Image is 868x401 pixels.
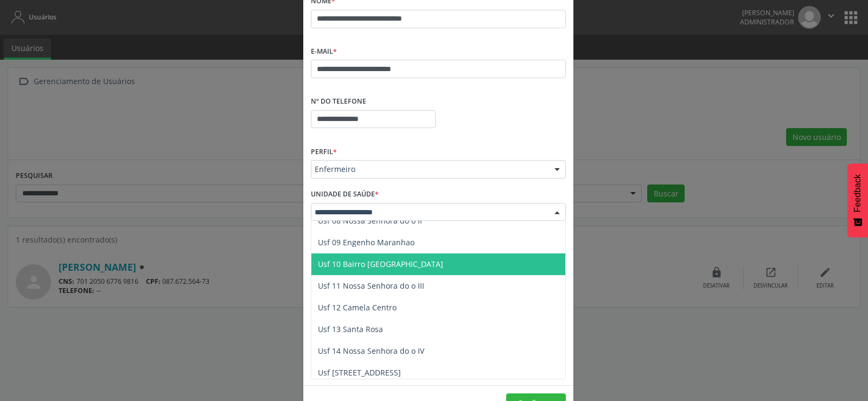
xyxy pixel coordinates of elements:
[318,324,383,334] span: Usf 13 Santa Rosa
[318,346,424,356] span: Usf 14 Nossa Senhora do o IV
[318,367,401,378] span: Usf [STREET_ADDRESS]
[318,237,414,247] span: Usf 09 Engenho Maranhao
[853,174,863,212] span: Feedback
[311,143,337,160] label: Perfil
[315,164,544,175] span: Enfermeiro
[847,163,868,237] button: Feedback - Mostrar pesquisa
[318,302,397,313] span: Usf 12 Camela Centro
[311,43,337,60] label: E-mail
[318,259,443,269] span: Usf 10 Bairro [GEOGRAPHIC_DATA]
[318,281,424,291] span: Usf 11 Nossa Senhora do o III
[311,93,366,110] label: Nº do Telefone
[318,215,422,226] span: Usf 08 Nossa Senhora do o II
[311,186,379,203] label: Unidade de saúde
